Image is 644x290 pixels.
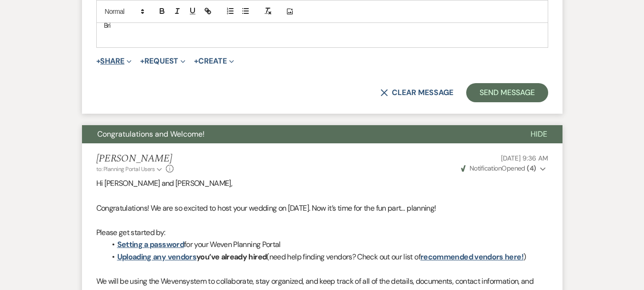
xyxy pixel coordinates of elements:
[82,125,515,143] button: Congratulations and Welcome!
[117,252,267,262] strong: you’ve already hired
[470,164,501,172] span: Notification
[184,239,281,249] span: for your Weven Planning Portal
[380,89,453,97] button: Clear message
[96,57,101,65] span: +
[527,164,536,172] strong: ( 4 )
[140,57,185,65] button: Request
[96,165,164,173] button: to: Planning Portal Users
[515,125,562,143] button: Hide
[266,252,420,262] span: (need help finding vendors? Check out our list of
[466,83,548,102] button: Send Message
[194,57,234,65] button: Create
[140,57,144,65] span: +
[96,178,233,188] span: Hi [PERSON_NAME] and [PERSON_NAME],
[104,21,111,30] span: Bri
[96,153,174,165] h5: [PERSON_NAME]
[97,129,204,139] span: Congratulations and Welcome!
[96,203,436,213] span: Congratulations! We are so excited to host your wedding on [DATE]. Now it’s time for the fun part...
[96,227,165,237] span: Please get started by:
[96,57,132,65] button: Share
[420,252,523,262] a: recommended vendors here!
[96,276,183,286] span: We will be using the Weven
[531,129,547,139] span: Hide
[501,154,548,162] span: [DATE] 9:36 AM
[523,252,526,262] span: )
[194,57,198,65] span: +
[461,164,536,172] span: Opened
[96,165,155,173] span: to: Planning Portal Users
[460,163,548,173] button: NotificationOpened (4)
[117,239,184,249] a: Setting a password
[117,252,197,262] a: Uploading any vendors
